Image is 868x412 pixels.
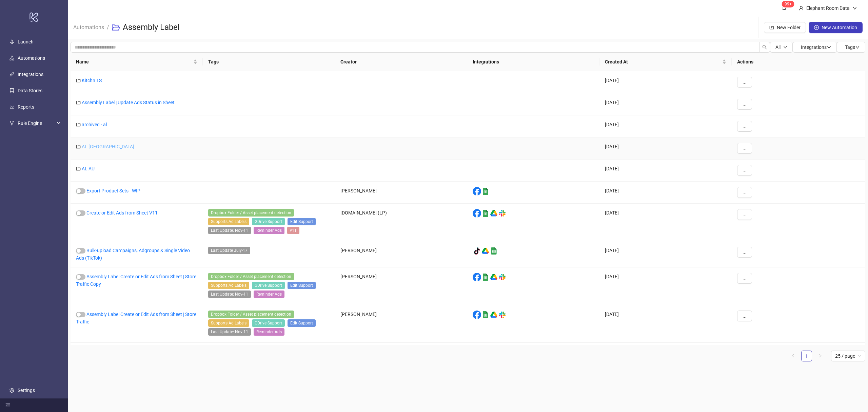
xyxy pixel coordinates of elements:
[599,204,732,241] div: [DATE]
[335,241,467,267] div: [PERSON_NAME]
[737,247,752,258] button: ...
[76,122,81,127] span: folder
[18,72,43,77] a: Integrations
[76,100,81,105] span: folder
[335,204,467,241] div: [DOMAIN_NAME] (LP)
[782,5,787,10] span: bell
[203,53,335,71] th: Tags
[743,190,747,195] span: ...
[208,282,249,289] span: Supports Ad Labels
[815,351,826,361] button: right
[208,328,251,336] span: Last Update: Nov-11
[793,42,837,53] button: Integrationsdown
[288,282,316,289] span: Edit Support
[599,160,732,182] div: [DATE]
[788,351,798,361] li: Previous Page
[737,121,752,132] button: ...
[775,44,781,50] span: All
[837,42,865,53] button: Tagsdown
[732,53,865,71] th: Actions
[831,351,865,361] div: Page Size
[82,100,175,105] a: Assembly Label | Update Ads Status in Sheet
[18,39,34,44] a: Launch
[743,124,747,129] span: ...
[737,143,752,154] button: ...
[208,291,251,298] span: Last Update: Nov-11
[769,25,774,30] span: folder-add
[76,248,190,261] a: Bulk-upload Campaigns, Adgroups & Single Video Ads (TikTok)
[18,55,45,61] a: Automations
[852,6,857,11] span: down
[76,312,196,324] a: Assembly Label Create or Edit Ads from Sheet | Store Traffic
[599,93,732,115] div: [DATE]
[467,53,599,71] th: Integrations
[737,273,752,284] button: ...
[76,58,192,65] span: Name
[335,53,467,71] th: Creator
[605,58,721,65] span: Created At
[737,165,752,176] button: ...
[76,144,81,149] span: folder
[76,78,81,83] span: folder
[82,78,102,83] a: Kitchn TS
[743,276,747,281] span: ...
[599,305,732,343] div: [DATE]
[599,182,732,204] div: [DATE]
[18,388,35,393] a: Settings
[72,23,105,31] a: Automations
[855,45,860,50] span: down
[801,351,812,361] li: 1
[814,25,819,30] span: plus-circle
[599,53,732,71] th: Created At
[737,77,752,88] button: ...
[76,274,196,287] a: Assembly Label Create or Edit Ads from Sheet | Store Traffic Copy
[254,291,284,298] span: Reminder Ads
[782,1,794,7] sup: 1697
[208,311,294,318] span: Dropbox Folder / Asset placement detection
[208,273,294,280] span: Dropbox Folder / Asset placement detection
[804,4,852,12] div: Elephant Room Data
[762,45,767,50] span: search
[288,218,316,225] span: Edit Support
[737,311,752,321] button: ...
[809,22,863,33] button: New Automation
[835,351,861,361] span: 25 / page
[18,116,55,130] span: Rule Engine
[599,137,732,160] div: [DATE]
[822,25,857,30] span: New Automation
[112,23,120,32] span: folder-open
[18,88,42,93] a: Data Stores
[743,79,747,85] span: ...
[252,282,285,289] span: GDrive Support
[743,212,747,217] span: ...
[208,319,249,327] span: Supports Ad Labels
[770,42,793,53] button: Alldown
[123,22,180,33] h3: Assembly Label
[252,319,285,327] span: GDrive Support
[335,182,467,204] div: [PERSON_NAME]
[82,144,134,149] a: AL [GEOGRAPHIC_DATA]
[9,121,14,126] span: fork
[254,328,284,336] span: Reminder Ads
[208,247,250,254] span: Last Update July-17
[335,305,467,343] div: [PERSON_NAME]
[82,122,107,127] a: archived - al
[288,319,316,327] span: Edit Support
[743,101,747,107] span: ...
[287,227,299,234] span: v11
[737,99,752,110] button: ...
[82,166,95,171] a: AL AU
[788,351,798,361] button: left
[777,25,801,30] span: New Folder
[743,168,747,173] span: ...
[599,115,732,137] div: [DATE]
[783,45,787,49] span: down
[599,241,732,267] div: [DATE]
[743,146,747,151] span: ...
[737,187,752,198] button: ...
[802,351,812,361] a: 1
[801,44,831,50] span: Integrations
[845,44,860,50] span: Tags
[208,218,249,225] span: Supports Ad Labels
[86,188,140,193] a: Export Product Sets - WIP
